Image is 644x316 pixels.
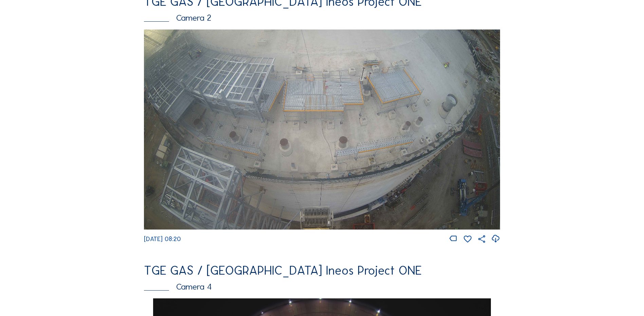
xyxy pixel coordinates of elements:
div: Camera 2 [144,14,500,22]
span: [DATE] 08:20 [144,235,181,243]
div: Camera 4 [144,282,500,291]
img: Image [144,29,500,230]
div: TGE GAS / [GEOGRAPHIC_DATA] Ineos Project ONE [144,264,500,277]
